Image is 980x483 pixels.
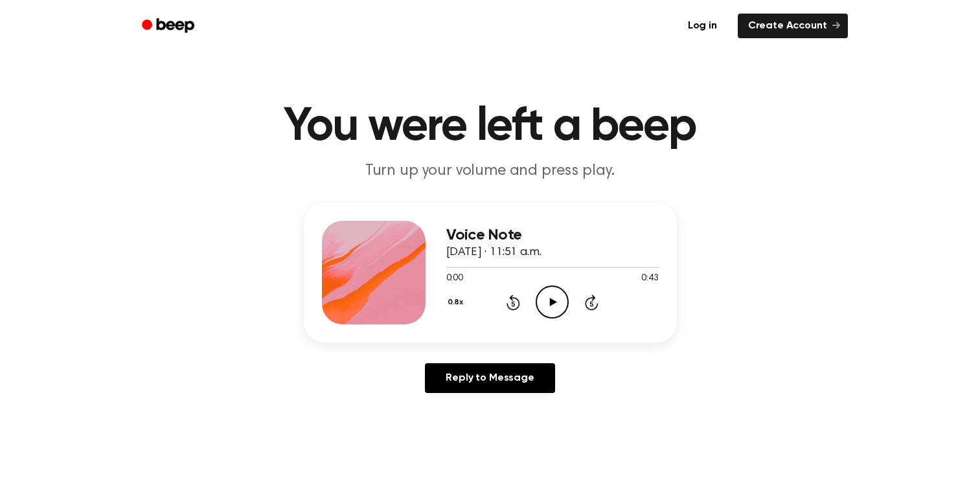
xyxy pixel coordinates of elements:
[159,104,822,150] h1: You were left a beep
[641,272,658,286] span: 0:43
[133,14,206,39] a: Beep
[738,14,848,38] a: Create Account
[446,291,468,313] button: 0.8x
[242,161,739,182] p: Turn up your volume and press play.
[446,272,463,286] span: 0:00
[446,227,659,244] h3: Voice Note
[675,11,730,41] a: Log in
[446,247,541,258] span: [DATE] · 11:51 a.m.
[425,363,554,393] a: Reply to Message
